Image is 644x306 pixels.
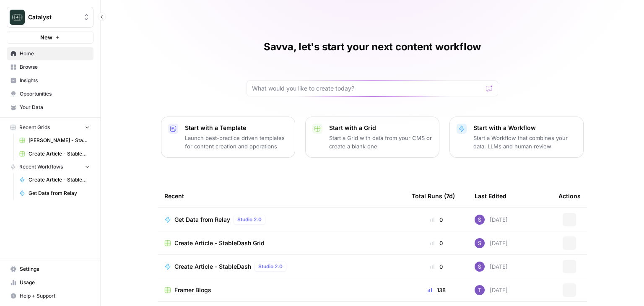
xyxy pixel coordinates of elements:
span: Usage [20,279,90,286]
p: Start a Workflow that combines your data, LLMs and human review [473,134,576,150]
a: [PERSON_NAME] - StableDash [16,134,93,147]
a: Browse [7,60,93,74]
span: Create Article - StableDash [29,176,90,184]
h1: Savva, let's start your next content workflow [264,40,481,54]
button: Start with a WorkflowStart a Workflow that combines your data, LLMs and human review [449,117,584,158]
a: Settings [7,262,93,276]
a: Create Article - StableDashStudio 2.0 [164,262,398,272]
span: Recent Workflows [19,163,63,171]
span: Home [20,50,90,57]
div: 0 [412,239,461,247]
a: Your Data [7,101,93,114]
img: ex32mrsgkw1oi4mifrgxl66u5qsf [475,285,485,295]
a: Framer Blogs [164,286,398,294]
div: Actions [558,184,581,207]
span: Catalyst [28,13,79,21]
p: Start a Grid with data from your CMS or create a blank one [329,134,432,150]
span: New [40,33,52,41]
div: 0 [412,262,461,271]
span: Get Data from Relay [174,215,230,224]
span: Get Data from Relay [29,189,90,197]
a: Home [7,47,93,60]
div: 0 [412,215,461,224]
a: Opportunities [7,87,93,101]
div: 138 [412,286,461,294]
span: Insights [20,77,90,84]
a: Create Article - StableDash Grid [16,147,93,161]
span: Your Data [20,104,90,111]
a: Get Data from RelayStudio 2.0 [164,215,398,225]
a: Get Data from Relay [16,187,93,200]
input: What would you like to create today? [252,84,483,93]
span: [PERSON_NAME] - StableDash [29,137,90,144]
span: Create Article - StableDash [174,262,251,271]
span: Browse [20,63,90,71]
span: Help + Support [20,292,90,300]
span: Framer Blogs [174,286,211,294]
span: Create Article - StableDash Grid [174,239,265,247]
button: Help + Support [7,289,93,303]
img: Catalyst Logo [10,10,25,25]
button: New [7,31,93,44]
p: Start with a Grid [329,124,432,132]
div: [DATE] [475,262,508,272]
div: [DATE] [475,215,508,225]
button: Start with a TemplateLaunch best-practice driven templates for content creation and operations [161,117,295,158]
span: Create Article - StableDash Grid [29,150,90,158]
span: Studio 2.0 [237,216,262,223]
p: Start with a Template [185,124,288,132]
span: Opportunities [20,90,90,98]
div: Last Edited [475,184,506,207]
button: Workspace: Catalyst [7,7,93,28]
button: Recent Workflows [7,161,93,173]
p: Start with a Workflow [473,124,576,132]
a: Usage [7,276,93,289]
div: Recent [164,184,398,207]
p: Launch best-practice driven templates for content creation and operations [185,134,288,150]
div: [DATE] [475,238,508,248]
a: Create Article - StableDash Grid [164,239,398,247]
button: Recent Grids [7,121,93,134]
a: Create Article - StableDash [16,173,93,187]
a: Insights [7,74,93,87]
div: Total Runs (7d) [412,184,455,207]
span: Settings [20,265,90,273]
img: kkbedy73ftss05p73z2hyjzoubdy [475,238,485,248]
img: kkbedy73ftss05p73z2hyjzoubdy [475,262,485,272]
div: [DATE] [475,285,508,295]
span: Recent Grids [19,124,50,131]
img: kkbedy73ftss05p73z2hyjzoubdy [475,215,485,225]
button: Start with a GridStart a Grid with data from your CMS or create a blank one [305,117,439,158]
span: Studio 2.0 [258,263,283,270]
